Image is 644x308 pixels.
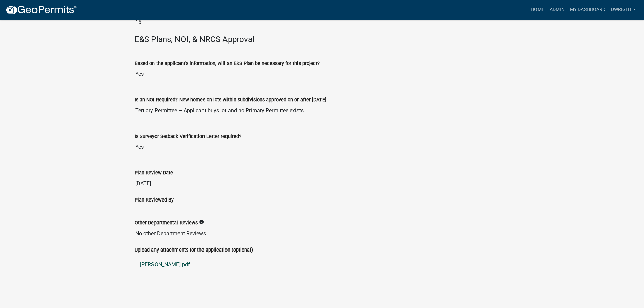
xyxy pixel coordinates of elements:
[135,98,326,102] label: Is an NOI Required? New homes on lots within subdivisions approved on or after [DATE]
[135,221,198,226] label: Other Departmental Reviews
[135,248,253,253] label: Upload any attachments for the application (optional)
[135,134,241,139] label: Is Surveyor Setback Verification Letter required?
[199,220,204,224] i: info
[135,171,173,175] label: Plan Review Date
[547,3,567,16] a: Admin
[135,61,320,66] label: Based on the applicant's information, will an E&S Plan be necessary for this project?
[608,3,639,16] a: Dwright
[567,3,608,16] a: My Dashboard
[135,198,174,203] label: Plan Reviewed By
[135,34,510,44] h4: E&S Plans, NOI, & NRCS Approval
[135,257,510,273] a: [PERSON_NAME].pdf
[528,3,547,16] a: Home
